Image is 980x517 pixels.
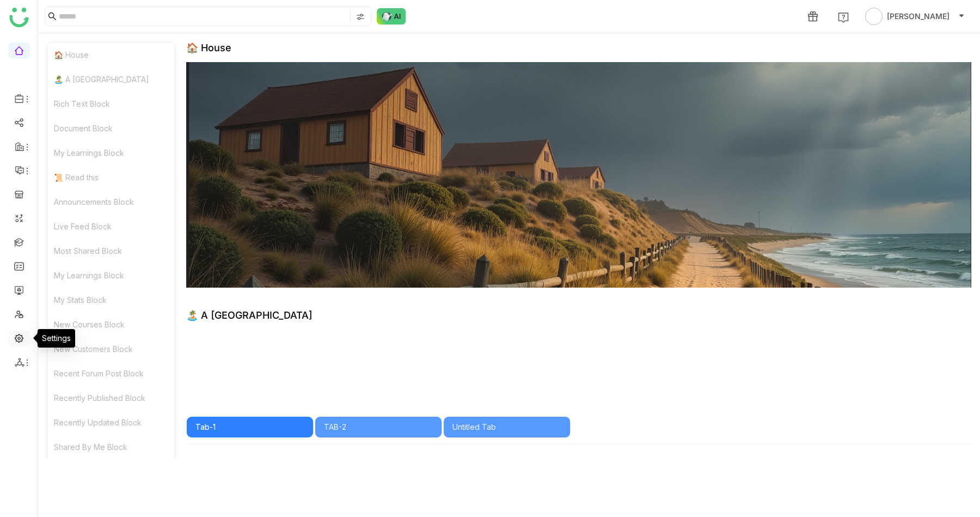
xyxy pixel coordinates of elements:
[47,42,175,67] div: 🏠 House
[838,12,849,23] img: help.svg
[47,263,175,288] div: My Learnings Block
[9,8,29,27] img: logo
[47,141,175,165] div: My Learnings Block
[324,421,433,433] div: TAB-2
[47,190,175,214] div: Announcements Block
[186,42,231,53] div: 🏠 House
[47,116,175,141] div: Document Block
[47,361,175,386] div: Recent Forum Post Block
[47,288,175,312] div: My Stats Block
[195,421,304,433] div: Tab-1
[47,435,175,459] div: Shared By Me Block
[377,8,406,25] img: ask-buddy-normal.svg
[47,92,175,116] div: Rich Text Block
[47,337,175,361] div: New Customers Block
[186,62,971,288] img: 68553b2292361c547d91f02a
[452,421,561,433] div: Untitled Tab
[47,214,175,239] div: Live Feed Block
[47,67,175,92] div: 🏝️ A [GEOGRAPHIC_DATA]
[47,459,175,484] div: Most Shared Block
[356,13,365,21] img: search-type.svg
[47,312,175,337] div: New Courses Block
[887,10,950,22] span: [PERSON_NAME]
[47,386,175,410] div: Recently Published Block
[47,410,175,435] div: Recently Updated Block
[865,8,883,25] img: avatar
[47,165,175,190] div: 📜 Read this
[186,309,313,321] div: 🏝️ A [GEOGRAPHIC_DATA]
[38,329,75,348] div: Settings
[863,8,967,25] button: [PERSON_NAME]
[47,239,175,263] div: Most Shared Block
